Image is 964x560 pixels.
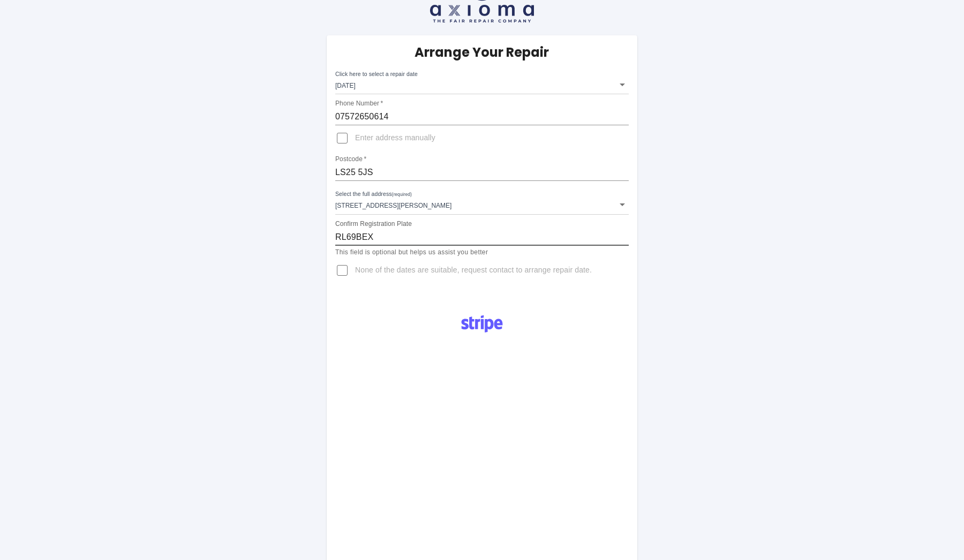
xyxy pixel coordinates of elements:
label: Postcode [335,155,366,164]
p: This field is optional but helps us assist you better [335,247,629,258]
div: [DATE] [335,75,629,94]
label: Phone Number [335,99,383,108]
h5: Arrange Your Repair [415,44,549,61]
span: Enter address manually [355,133,435,143]
span: None of the dates are suitable, request contact to arrange repair date. [355,265,592,276]
img: Logo [455,311,509,337]
label: Select the full address [335,190,412,199]
label: Confirm Registration Plate [335,219,412,228]
small: (required) [392,192,412,197]
label: Click here to select a repair date [335,70,418,78]
div: [STREET_ADDRESS][PERSON_NAME] [335,195,629,214]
